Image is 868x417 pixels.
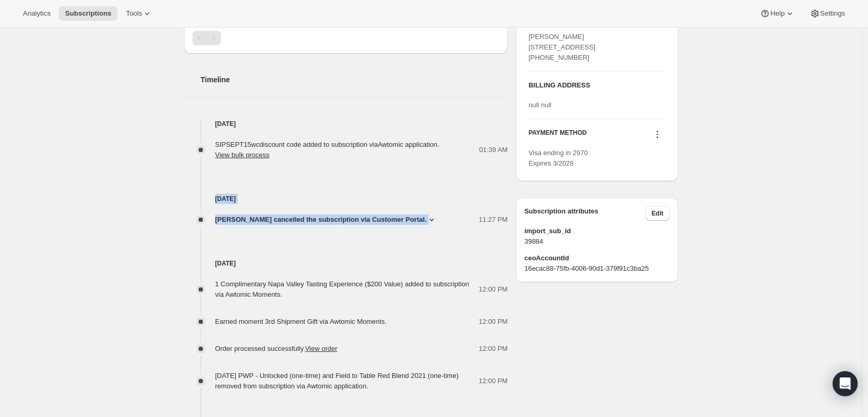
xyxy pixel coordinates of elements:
span: Earned moment 3rd Shipment Gift via Awtomic Moments. [215,318,387,325]
span: Analytics [23,9,50,18]
button: Help [754,6,801,21]
span: 12:00 PM [479,376,508,386]
span: null null [528,101,551,109]
button: Settings [804,6,851,21]
span: [DATE] PWP - Unlocked (one-time) and Field to Table Red Blend 2021 (one-time) removed from subscr... [215,372,459,390]
h3: Subscription attributes [524,206,645,221]
h3: PAYMENT METHOD [528,129,587,143]
a: View order [305,345,338,352]
span: 16ecac88-75fb-4006-90d1-379f91c3ba25 [524,263,669,274]
span: Tools [126,9,142,18]
span: 1 Complimentary Napa Valley Tasting Experience ($200 Value) added to subscription via Awtomic Mom... [215,280,470,298]
span: [PERSON_NAME] [STREET_ADDRESS] [PHONE_NUMBER] [528,33,595,61]
button: Subscriptions [59,6,118,21]
span: 01:39 AM [479,145,508,155]
span: Visa ending in 2970 Expires 3/2028 [528,149,588,167]
button: Tools [120,6,159,21]
span: 12:00 PM [479,284,508,295]
span: SIPSEPT15wc discount code added to subscription via Awtomic application . [215,141,439,159]
h4: [DATE] [184,194,508,204]
span: Subscriptions [65,9,111,18]
span: import_sub_id [524,226,669,236]
span: 12:00 PM [479,317,508,327]
span: ceoAccountId [524,253,669,263]
nav: Pagination [192,31,500,45]
h4: [DATE] [184,258,508,269]
h2: Timeline [201,74,508,85]
button: Analytics [17,6,57,21]
span: 12:00 PM [479,344,508,354]
span: Help [770,9,784,18]
span: Order processed successfully. [215,345,338,352]
span: [PERSON_NAME] cancelled the subscription via Customer Portal. [215,214,427,225]
span: 39884 [524,236,669,247]
span: Settings [820,9,845,18]
div: Open Intercom Messenger [833,371,858,396]
span: 11:27 PM [479,214,508,225]
button: [PERSON_NAME] cancelled the subscription via Customer Portal. [215,214,437,225]
h4: [DATE] [184,119,508,129]
button: Edit [645,206,670,221]
span: Edit [652,209,664,218]
h3: BILLING ADDRESS [528,80,665,91]
button: View bulk process [215,151,270,159]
